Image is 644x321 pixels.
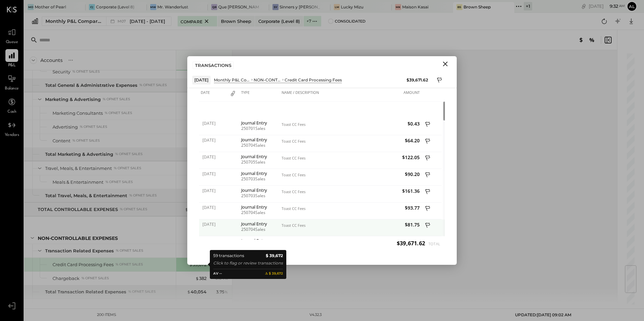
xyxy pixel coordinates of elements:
div: % of NET SALES [120,207,147,212]
div: Content [53,138,70,144]
button: +7 [303,16,321,27]
span: UPDATED: [DATE] 09:02 AM [515,312,571,317]
div: Corporate (Level 8) [258,18,300,25]
div: Maison Kasai [402,4,428,10]
div: % of NET SALES [115,152,142,156]
div: 40,054 [187,289,206,295]
span: $90.20 [352,171,420,177]
div: [DATE] [192,76,211,84]
button: Compare [178,16,217,27]
div: Toast CC Fees [282,173,349,177]
div: Marketing Consultants [53,110,103,116]
span: $ [187,289,191,294]
label: + 7 [307,18,311,24]
span: $144.05 [352,238,420,245]
span: [DATE] - [DATE] [130,18,165,25]
div: Brown Sheep [221,18,251,25]
div: Journal Entry [241,171,278,176]
span: P&L [8,63,16,69]
div: 59 transactions [213,252,244,259]
div: [DATE] [589,3,625,9]
span: [DATE] [202,221,224,227]
div: % of NET SALES [72,138,100,143]
div: Toast CC Fees [282,189,349,194]
div: Name / Description [280,88,351,102]
div: Credit Card Processing Fees [53,261,114,268]
div: TOTAL CONTROLLABLE EXPENSES [38,206,118,213]
div: % of NET SALES [72,69,100,74]
div: % of NET SALES [116,262,143,267]
div: Journal Entry [241,238,278,243]
div: % of NET SALES [128,289,156,294]
div: 250704Sales [241,227,278,232]
button: Monthly P&L Comparison M07[DATE] - [DATE] [42,16,171,26]
div: Journal Entry [241,205,278,209]
div: Total Travel, Meals, & Entertainment [45,192,127,199]
div: Mo [28,4,34,10]
div: NON-CONTROLLABLE EXPENSES [254,77,281,83]
div: Marketing & Advertising [45,96,101,103]
span: Balance [5,86,19,92]
div: Total General & Administrative Expenses [45,82,137,88]
span: $93.77 [352,205,420,211]
div: Toast CC Fees [282,139,349,144]
div: 250701Sales [241,126,278,131]
span: $ [195,276,199,281]
b: 𝚫 $ 39,672 [265,271,283,277]
div: Mother of Pearl [35,4,66,10]
span: $39,671.62 [397,240,425,247]
div: Click to flag or review transactions [213,260,283,266]
div: Lucky Mizu [341,4,363,10]
span: [DATE] [202,154,224,160]
div: TRANSACTIONS [193,62,234,69]
div: 250704Sales [241,143,278,148]
div: 200 items [97,312,116,318]
div: Journal Entry [241,221,278,226]
div: Corporate (Level 8) [96,4,134,10]
span: Cash [7,109,16,115]
span: [DATE] [202,137,224,143]
div: C( [89,4,95,10]
b: $ 39,672 [266,252,283,259]
span: $81.75 [352,221,420,228]
div: AV -- [213,271,222,277]
div: 250703Sales [241,193,278,198]
div: copy link [580,3,587,10]
div: Journal Entry [241,137,278,142]
div: Toast CC Fees [282,223,349,228]
div: Total Marketing & Advertising [45,151,113,157]
div: Total Transaction Related Expenses [45,289,126,295]
div: % of NET SALES [114,166,141,171]
span: Compare [181,18,202,25]
span: [DATE] [202,205,224,210]
div: 250705Sales [241,160,278,165]
button: al [626,1,637,12]
a: P&L [0,49,23,69]
span: % [224,289,228,294]
span: $0.43 [352,120,420,127]
div: Travel, Meals, & Entertainment [45,165,112,172]
span: $161.36 [352,188,420,194]
div: Mr. Wanderlust [157,4,188,10]
div: % of NET SALES [103,97,130,102]
span: [DATE] [202,120,224,126]
div: Accounts [40,57,63,64]
button: Corporate (Level 8) [255,16,303,27]
span: Consolidated [335,19,365,24]
div: % of NET SALES [116,248,143,253]
a: Cash [0,96,23,115]
div: 189,397 [187,82,206,88]
span: $ [187,82,190,88]
div: Sy [272,4,279,10]
div: 3.75 [216,289,228,295]
span: Total [425,241,440,246]
div: Sinners y [PERSON_NAME] [280,4,320,10]
div: Date [199,88,226,102]
div: % of NET SALES [129,193,157,198]
div: BS [456,4,462,10]
span: [DATE] [202,171,224,177]
div: % of NET SALES [80,124,107,129]
div: Meals & Entertainment [53,179,103,185]
div: Toast CC Fees [282,206,349,211]
div: LM [334,4,340,10]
